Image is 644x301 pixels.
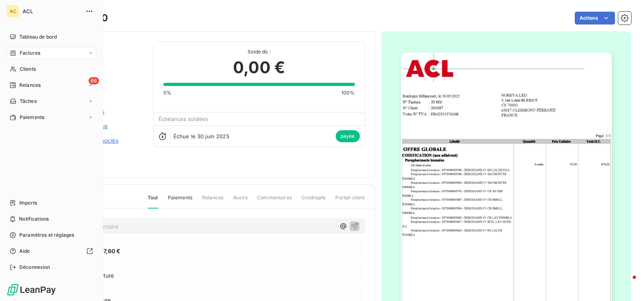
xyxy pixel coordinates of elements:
span: Paiements [20,114,44,121]
span: 66 [89,77,99,84]
span: payée [336,130,360,142]
span: Déconnexion [19,264,50,271]
span: Tableau de bord [19,33,57,41]
span: Relances [19,82,41,89]
span: 1 047,60 € [92,247,121,255]
span: Tout [148,194,158,209]
a: Aide [6,245,96,258]
div: AC [6,5,19,18]
iframe: Intercom live chat [617,274,636,293]
span: Relances [202,194,223,208]
span: Commentaires [257,194,292,208]
span: ACL [23,8,80,14]
span: Solde dû : [163,48,355,55]
span: Aide [19,248,30,255]
span: C0269187 [63,51,144,57]
span: Clients [20,66,36,73]
span: 100% [341,89,355,96]
span: 0,00 € [233,55,285,80]
span: Échue le 30 juin 2025 [173,133,229,139]
span: 0% [163,89,171,96]
span: Avoirs [233,194,248,208]
span: Tâches [20,98,37,105]
span: Creditsafe [301,194,326,208]
span: Paramètres et réglages [19,231,74,239]
button: Actions [575,12,615,25]
span: Notifications [19,215,49,223]
img: Logo LeanPay [6,283,56,296]
span: Factures [20,49,40,57]
span: Échéances soldées [159,116,208,122]
span: Portail client [335,194,365,208]
span: Imports [19,199,37,207]
span: Paiements [168,194,192,208]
